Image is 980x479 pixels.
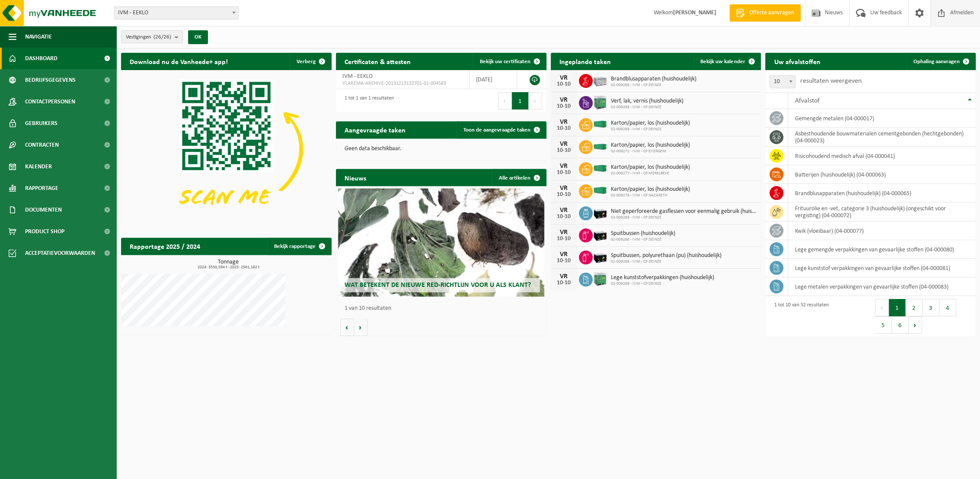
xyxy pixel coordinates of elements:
[788,277,976,296] td: lege metalen verpakkingen van gevaarlijke stoffen (04-000083)
[611,127,690,132] span: 02-009268 - IVM - CP DEINZE
[121,238,209,254] h2: Rapportage 2025 / 2024
[555,74,572,81] div: VR
[555,229,572,236] div: VR
[593,164,607,172] img: HK-XC-40-GN-00
[770,76,795,88] span: 10
[593,186,607,194] img: HK-XC-40-GN-00
[611,142,690,149] span: Karton/papier, los (huishoudelijk)
[555,236,572,242] div: 10-10
[555,185,572,192] div: VR
[913,59,960,64] span: Ophaling aanvragen
[611,83,696,88] span: 02-009268 - IVM - CP DEINZE
[25,156,52,177] span: Kalender
[555,96,572,103] div: VR
[25,134,59,156] span: Contracten
[336,169,375,186] h2: Nieuws
[345,281,531,288] span: Wat betekent de nieuwe RED-richtlijn voor u als klant?
[555,214,572,220] div: 10-10
[747,9,796,17] span: Offerte aanvragen
[788,222,976,240] td: kwik (vloeibaar) (04-000077)
[512,92,529,109] button: 1
[788,240,976,259] td: lege gemengde verpakkingen van gevaarlijke stoffen (04-000080)
[593,120,607,128] img: HK-XC-40-GN-00
[125,265,332,270] span: 2024: 3559,594 t - 2025: 2561,182 t
[25,221,64,242] span: Product Shop
[555,81,572,87] div: 10-10
[611,259,721,264] span: 02-009268 - IVM - CP DEINZE
[611,164,690,171] span: Karton/papier, los (huishoudelijk)
[555,258,572,264] div: 10-10
[25,177,58,199] span: Rapportage
[555,273,572,280] div: VR
[800,77,861,84] label: resultaten weergeven
[555,192,572,198] div: 10-10
[340,91,394,110] div: 1 tot 1 van 1 resultaten
[336,53,419,70] h2: Certificaten & attesten
[115,7,238,19] span: IVM - EEKLO
[555,280,572,286] div: 10-10
[611,98,683,105] span: Verf, lak, vernis (huishoudelijk)
[336,121,414,138] h2: Aangevraagde taken
[551,53,619,70] h2: Ingeplande taken
[342,80,463,87] span: VLAREMA-ARCHIVE-20131213132701-01-004583
[611,252,721,259] span: Spuitbussen, polyurethaan (pu) (huishoudelijk)
[765,53,829,70] h2: Uw afvalstoffen
[875,299,889,316] button: Previous
[611,215,757,220] span: 02-009268 - IVM - CP DEINZE
[25,199,62,221] span: Documenten
[611,171,690,176] span: 02-009277 - IVM - CP MERELBEKE
[555,103,572,109] div: 10-10
[939,299,956,316] button: 4
[267,238,331,255] a: Bekijk rapportage
[892,316,909,334] button: 6
[611,208,757,215] span: Niet geperforeerde gasflessen voor eenmalig gebruik (huishoudelijk)
[153,34,171,40] count: (26/26)
[25,48,57,69] span: Dashboard
[923,299,939,316] button: 3
[700,59,745,64] span: Bekijk uw kalender
[114,6,239,19] span: IVM - EEKLO
[593,142,607,150] img: HK-XC-30-GN-00
[345,146,538,152] p: Geen data beschikbaar.
[788,259,976,277] td: lege kunststof verpakkingen van gevaarlijke stoffen (04-000081)
[345,305,542,311] p: 1 van 10 resultaten
[593,73,607,87] img: PB-LB-0680-HPE-GY-11
[338,188,544,296] a: Wat betekent de nieuwe RED-richtlijn voor u als klant?
[121,30,183,43] button: Vestigingen(26/26)
[480,59,530,64] span: Bekijk uw certificaten
[290,53,331,70] button: Verberg
[875,316,892,334] button: 5
[463,127,530,133] span: Toon de aangevraagde taken
[906,299,923,316] button: 2
[529,92,542,109] button: Next
[354,318,367,336] button: Volgende
[555,148,572,154] div: 10-10
[729,4,801,22] a: Offerte aanvragen
[555,163,572,170] div: VR
[907,53,975,70] a: Ophaling aanvragen
[788,203,976,222] td: frituurolie en -vet, categorie 3 (huishoudelijk) (ongeschikt voor vergisting) (04-000072)
[121,53,236,70] h2: Download nu de Vanheede+ app!
[456,121,546,138] a: Toon de aangevraagde taken
[25,26,52,48] span: Navigatie
[342,73,373,80] span: IVM - EEKLO
[593,227,607,242] img: PB-LB-0680-HPE-BK-11
[498,92,512,109] button: Previous
[555,125,572,132] div: 10-10
[125,259,332,270] h3: Tonnage
[25,113,57,134] span: Gebruikers
[555,119,572,125] div: VR
[126,31,171,44] span: Vestigingen
[611,281,714,286] span: 02-009268 - IVM - CP DEINZE
[611,193,690,198] span: 02-009278 - IVM - CP NAZARETH
[611,120,690,127] span: Karton/papier, los (huishoudelijk)
[555,207,572,214] div: VR
[611,149,690,154] span: 02-009271 - IVM - CP EVERGEM
[909,316,922,334] button: Next
[555,170,572,176] div: 10-10
[121,70,332,228] img: Download de VHEPlus App
[611,186,690,193] span: Karton/papier, los (huishoudelijk)
[593,271,607,287] img: PB-HB-1400-HPE-GN-11
[469,70,517,89] td: [DATE]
